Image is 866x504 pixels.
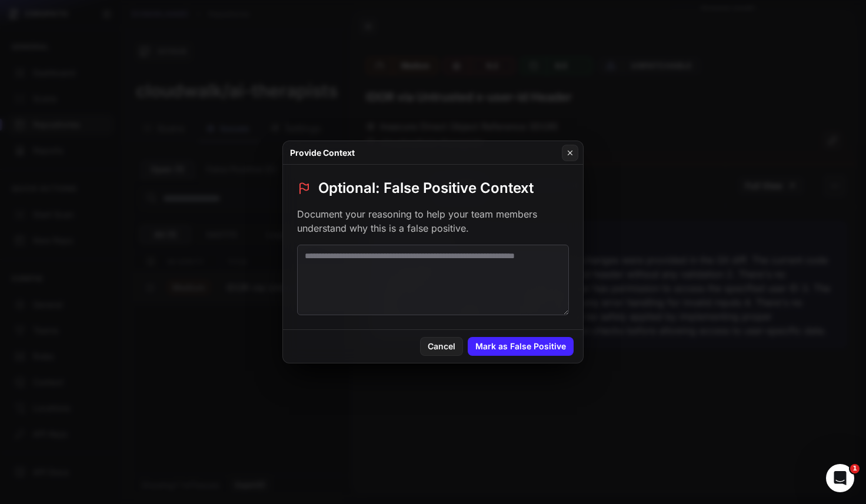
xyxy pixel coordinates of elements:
button: Mark as False Positive [468,337,574,356]
h1: Optional: False Positive Context [318,179,534,198]
iframe: Intercom live chat [826,464,854,492]
button: Cancel [420,337,463,356]
span: 1 [850,464,860,473]
p: Document your reasoning to help your team members understand why this is a false positive. [297,207,569,235]
h4: Provide Context [290,147,355,159]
